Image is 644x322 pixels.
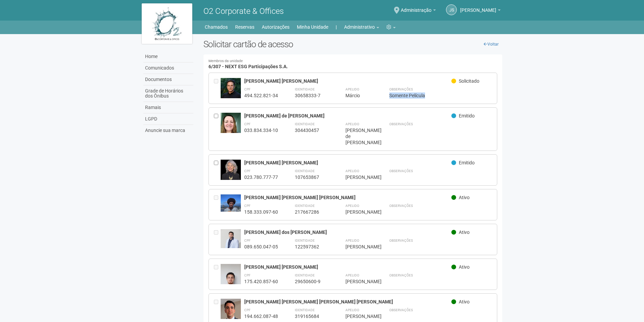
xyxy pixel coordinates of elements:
[244,113,452,119] div: [PERSON_NAME] de [PERSON_NAME]
[244,209,278,215] div: 158.333.097-60
[143,125,193,136] a: Anuncie sua marca
[295,273,315,277] strong: Identidade
[345,273,359,277] strong: Apelido
[208,59,498,63] small: Membros da unidade
[389,239,413,242] strong: Observações
[459,299,470,304] span: Ativo
[244,160,452,166] div: [PERSON_NAME] [PERSON_NAME]
[345,122,359,126] strong: Apelido
[214,264,221,285] div: Entre em contato com a Aministração para solicitar o cancelamento ou 2a via
[345,87,359,91] strong: Apelido
[143,74,193,85] a: Documentos
[295,308,315,312] strong: Identidade
[244,299,452,305] div: [PERSON_NAME] [PERSON_NAME] [PERSON_NAME] [PERSON_NAME]
[389,204,413,208] strong: Observações
[143,102,193,113] a: Ramais
[295,92,329,99] div: 30658333-7
[143,113,193,125] a: LGPD
[244,313,278,319] div: 194.662.087-48
[221,160,241,191] img: user.jpg
[387,22,396,32] a: Configurações
[244,127,278,133] div: 033.834.334-10
[295,174,329,180] div: 107653867
[214,299,221,319] div: Entre em contato com a Aministração para solicitar o cancelamento ou 2a via
[345,278,372,285] div: [PERSON_NAME]
[244,308,251,312] strong: CPF
[345,204,359,208] strong: Apelido
[221,78,241,98] img: user.jpg
[143,62,193,74] a: Comunicados
[244,78,452,84] div: [PERSON_NAME] [PERSON_NAME]
[244,244,278,250] div: 089.650.047-05
[345,174,372,180] div: [PERSON_NAME]
[389,87,413,91] strong: Observações
[244,87,251,91] strong: CPF
[345,92,372,99] div: Márcio
[345,244,372,250] div: [PERSON_NAME]
[295,313,329,319] div: 319165684
[389,308,413,312] strong: Observações
[344,22,379,32] a: Administrativo
[221,113,241,140] img: user.jpg
[295,209,329,215] div: 217667286
[262,22,289,32] a: Autorizações
[244,204,251,208] strong: CPF
[459,160,475,165] span: Emitido
[244,174,278,180] div: 023.780.777-77
[244,278,278,285] div: 175.420.857-60
[389,273,413,277] strong: Observações
[389,92,492,99] div: Somente Película
[459,113,475,118] span: Emitido
[295,127,329,133] div: 304430457
[295,122,315,126] strong: Identidade
[295,278,329,285] div: 29650600-9
[480,39,502,49] a: Voltar
[389,122,413,126] strong: Observações
[205,22,228,32] a: Chamados
[401,8,436,14] a: Administração
[244,194,452,200] div: [PERSON_NAME] [PERSON_NAME] [PERSON_NAME]
[345,127,372,145] div: [PERSON_NAME] de [PERSON_NAME]
[143,51,193,62] a: Home
[244,169,251,173] strong: CPF
[221,194,241,212] img: user.jpg
[401,1,431,13] span: Administração
[345,209,372,215] div: [PERSON_NAME]
[345,169,359,173] strong: Apelido
[244,273,251,277] strong: CPF
[297,22,328,32] a: Minha Unidade
[295,239,315,242] strong: Identidade
[460,1,496,13] span: Jeferson Souza
[143,85,193,102] a: Grade de Horários dos Ônibus
[208,59,498,69] h4: 6/307 - NEXT ESG Participações S.A.
[203,6,284,16] span: O2 Corporate & Offices
[345,239,359,242] strong: Apelido
[214,78,221,99] div: Entre em contato com a Aministração para solicitar o cancelamento ou 2a via
[244,229,452,235] div: [PERSON_NAME] dos [PERSON_NAME]
[459,195,470,200] span: Ativo
[142,3,192,44] img: logo.jpg
[235,22,254,32] a: Reservas
[244,239,251,242] strong: CPF
[295,169,315,173] strong: Identidade
[221,264,241,291] img: user.jpg
[459,264,470,270] span: Ativo
[345,313,372,319] div: [PERSON_NAME]
[295,244,329,250] div: 122597362
[203,39,503,49] h2: Solicitar cartão de acesso
[459,78,479,84] span: Solicitado
[446,4,457,15] a: JS
[345,308,359,312] strong: Apelido
[214,229,221,250] div: Entre em contato com a Aministração para solicitar o cancelamento ou 2a via
[221,229,241,248] img: user.jpg
[295,204,315,208] strong: Identidade
[244,264,452,270] div: [PERSON_NAME] [PERSON_NAME]
[244,92,278,99] div: 494.522.821-34
[336,22,337,32] a: |
[389,169,413,173] strong: Observações
[214,194,221,215] div: Entre em contato com a Aministração para solicitar o cancelamento ou 2a via
[295,87,315,91] strong: Identidade
[459,230,470,235] span: Ativo
[244,122,251,126] strong: CPF
[460,8,501,14] a: [PERSON_NAME]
